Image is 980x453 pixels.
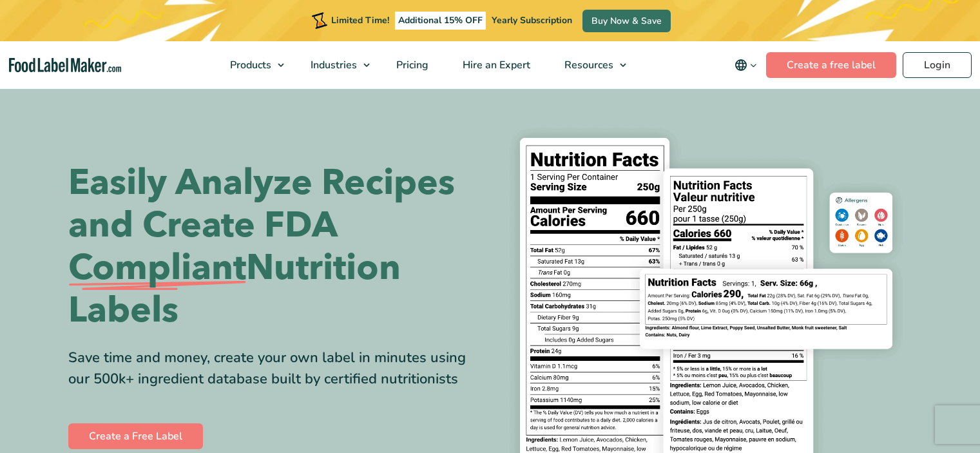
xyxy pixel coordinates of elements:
[68,247,246,289] span: Compliant
[307,58,358,72] span: Industries
[380,41,443,89] a: Pricing
[392,58,430,72] span: Pricing
[213,41,291,89] a: Products
[395,12,486,30] span: Additional 15% OFF
[582,10,671,32] a: Buy Now & Save
[68,347,481,390] div: Save time and money, create your own label in minutes using our 500k+ ingredient database built b...
[548,41,633,89] a: Resources
[446,41,544,89] a: Hire an Expert
[561,58,615,72] span: Resources
[68,423,203,449] a: Create a Free Label
[226,58,273,72] span: Products
[331,14,389,26] span: Limited Time!
[294,41,376,89] a: Industries
[459,58,532,72] span: Hire an Expert
[766,52,896,78] a: Create a free label
[68,162,481,332] h1: Easily Analyze Recipes and Create FDA Nutrition Labels
[903,52,972,78] a: Login
[492,14,572,26] span: Yearly Subscription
